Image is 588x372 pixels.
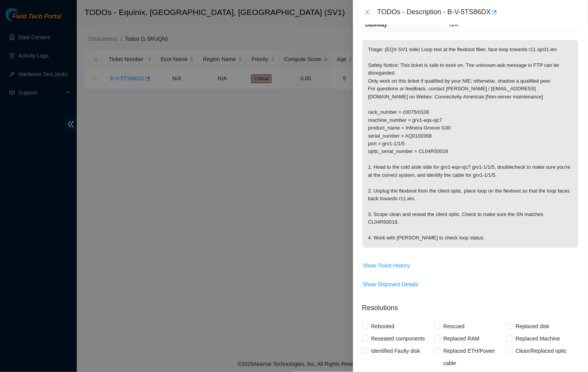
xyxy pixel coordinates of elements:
[364,9,371,15] span: close
[368,345,424,357] span: Identified Faulty disk
[513,332,563,345] span: Replaced Machine
[441,332,483,345] span: Replaced RAM
[363,259,411,272] button: Show Ticket History
[363,280,419,289] span: Show Shipment Details
[378,6,579,18] div: TODOs - Description - B-V-5TS86DX
[441,345,507,369] span: Replaced ETH/Power cable
[441,320,468,332] span: Rescued
[363,261,410,270] span: Show Ticket History
[513,345,570,357] span: Clean/Replaced optic
[365,22,388,28] span: Gateway
[449,22,458,28] span: N/A
[363,278,419,291] button: Show Shipment Details
[362,9,373,16] button: Close
[362,297,579,313] p: Resolutions
[368,332,428,345] span: Reseated components
[368,320,398,332] span: Rebooted
[513,320,553,332] span: Replaced disk
[363,40,578,248] p: Triage: (EQX SV1 side) Loop test at the flexboot fiber, face loop towards r11.sjc01.ien Safety No...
